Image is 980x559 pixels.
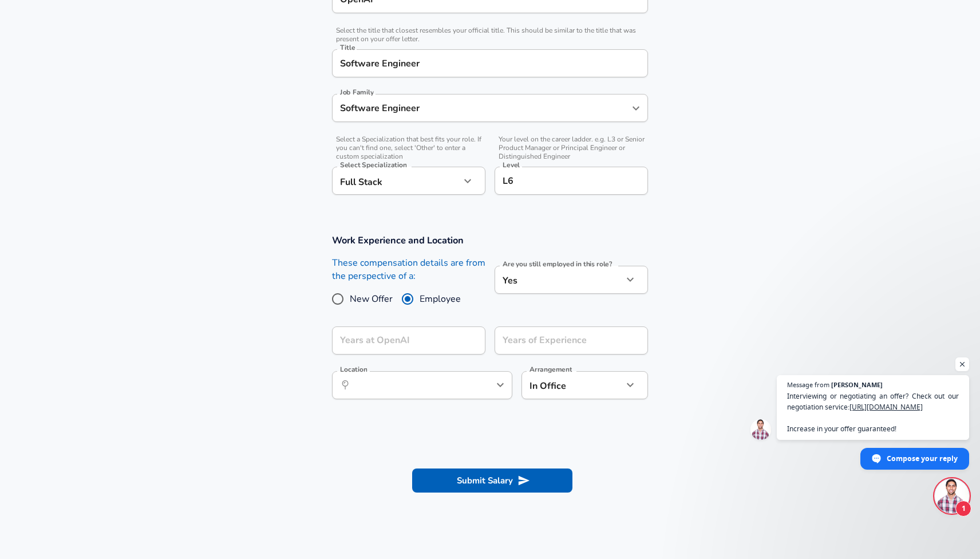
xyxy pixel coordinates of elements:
label: Job Family [340,89,374,96]
label: Level [503,162,520,168]
input: Software Engineer [337,99,626,117]
button: Open [628,100,644,116]
h3: Work Experience and Location [332,234,648,247]
label: Location [340,366,367,373]
input: Software Engineer [337,54,643,72]
span: Compose your reply [887,448,958,469]
span: Your level on the career ladder. e.g. L3 or Senior Product Manager or Principal Engineer or Disti... [495,135,648,161]
div: Open chat [935,479,969,513]
span: Message from [787,381,829,388]
button: Open [492,377,508,393]
label: Are you still employed in this role? [503,261,612,267]
span: Employee [420,292,461,306]
input: 0 [332,326,460,355]
span: 1 [955,501,971,517]
button: Submit Salary [412,469,572,493]
span: Select the title that closest resembles your official title. This should be similar to the title ... [332,26,648,44]
input: L3 [500,172,643,190]
input: 7 [495,326,623,355]
span: New Offer [350,292,393,306]
span: [PERSON_NAME] [831,381,883,388]
div: In Office [521,371,606,399]
label: Select Specialization [340,162,406,168]
label: Title [340,44,355,51]
div: Yes [495,266,623,294]
label: Arrangement [529,366,572,373]
span: Select a Specialization that best fits your role. If you can't find one, select 'Other' to enter ... [332,135,485,161]
label: These compensation details are from the perspective of a: [332,257,485,283]
div: Full Stack [332,167,460,195]
span: Interviewing or negotiating an offer? Check out our negotiation service: Increase in your offer g... [787,391,959,434]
